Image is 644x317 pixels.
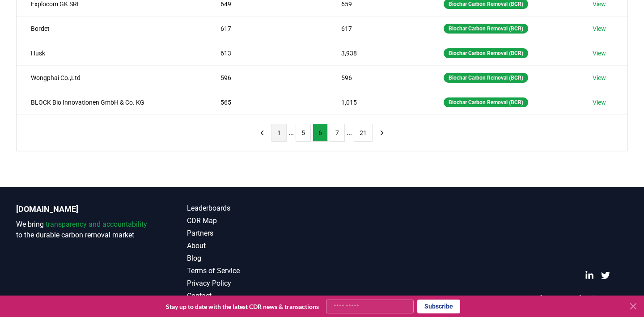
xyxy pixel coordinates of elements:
[593,98,606,107] a: View
[206,65,327,90] td: 596
[46,220,147,228] span: transparency and accountability
[16,219,151,241] p: We bring to the durable carbon removal market
[271,124,287,142] button: 1
[17,16,206,41] td: Bordet
[347,127,352,138] li: ...
[585,271,594,280] a: LinkedIn
[444,97,528,107] div: Biochar Carbon Removal (BCR)
[327,16,429,41] td: 617
[327,65,429,90] td: 596
[187,203,322,214] a: Leaderboards
[593,73,606,82] a: View
[593,49,606,58] a: View
[327,90,429,114] td: 1,015
[206,90,327,114] td: 565
[254,124,270,142] button: previous page
[16,203,151,216] p: [DOMAIN_NAME]
[17,90,206,114] td: BLOCK Bio Innovationen GmbH & Co. KG
[327,41,429,65] td: 3,938
[374,124,390,142] button: next page
[330,124,345,142] button: 7
[187,266,322,276] a: Terms of Service
[444,24,528,34] div: Biochar Carbon Removal (BCR)
[187,291,322,301] a: Contact
[187,241,322,251] a: About
[17,41,206,65] td: Husk
[187,228,322,239] a: Partners
[187,216,322,226] a: CDR Map
[17,65,206,90] td: Wongphai Co.,Ltd
[206,41,327,65] td: 613
[313,124,328,142] button: 6
[444,48,528,58] div: Biochar Carbon Removal (BCR)
[206,16,327,41] td: 617
[521,294,628,301] p: © 2025 [DOMAIN_NAME]. All rights reserved.
[601,271,610,280] a: Twitter
[187,253,322,264] a: Blog
[296,124,311,142] button: 5
[187,278,322,289] a: Privacy Policy
[354,124,373,142] button: 21
[288,127,294,138] li: ...
[593,24,606,33] a: View
[444,73,528,83] div: Biochar Carbon Removal (BCR)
